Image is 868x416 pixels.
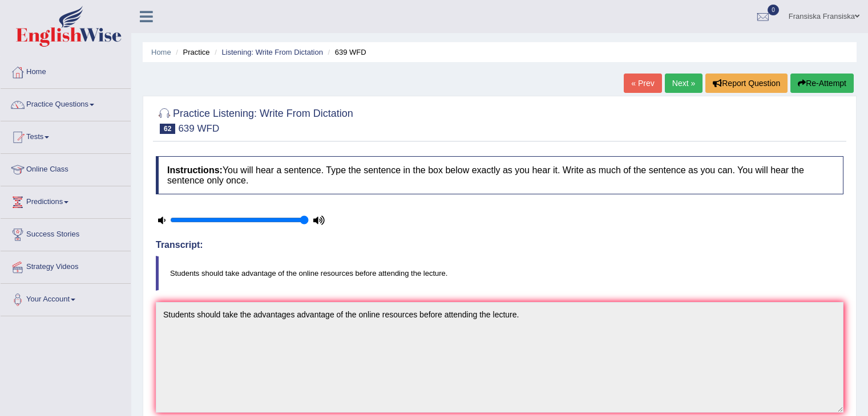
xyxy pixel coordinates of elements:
[705,74,788,93] button: Report Question
[151,48,171,56] a: Home
[1,251,131,280] a: Strategy Videos
[1,284,131,312] a: Your Account
[156,156,843,194] h4: You will hear a sentence. Type the sentence in the box below exactly as you hear it. Write as muc...
[156,240,843,250] h4: Transcript:
[768,5,779,15] span: 0
[160,124,175,134] span: 62
[221,48,323,56] a: Listening: Write From Dictation
[325,47,366,58] li: 639 WFD
[178,123,219,134] small: 639 WFD
[1,186,131,215] a: Predictions
[790,74,854,93] button: Re-Attempt
[167,165,223,175] b: Instructions:
[156,105,353,134] h2: Practice Listening: Write From Dictation
[173,47,209,58] li: Practice
[1,154,131,182] a: Online Class
[1,56,131,85] a: Home
[1,219,131,247] a: Success Stories
[1,121,131,150] a: Tests
[1,89,131,117] a: Practice Questions
[665,74,703,93] a: Next »
[156,256,843,291] blockquote: Students should take advantage of the online resources before attending the lecture.
[624,74,661,93] a: « Prev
